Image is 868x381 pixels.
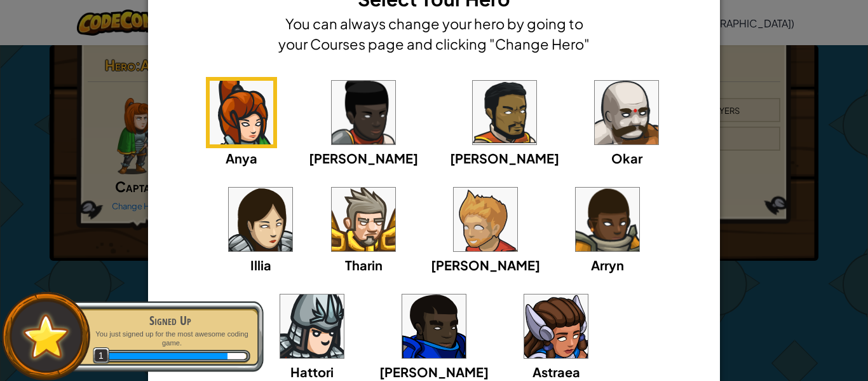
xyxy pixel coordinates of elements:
img: portrait.png [454,188,517,251]
span: [PERSON_NAME] [431,257,540,273]
p: You just signed up for the most awesome coding game. [90,329,250,348]
span: [PERSON_NAME] [379,364,489,380]
span: Illia [250,257,271,273]
img: portrait.png [229,188,292,251]
img: portrait.png [402,294,466,358]
img: portrait.png [332,188,395,251]
span: 1 [93,347,110,364]
img: default.png [17,308,75,364]
img: portrait.png [524,294,588,358]
span: Arryn [591,257,624,273]
span: Astraea [532,364,580,380]
div: Signed Up [90,312,250,329]
img: portrait.png [280,294,344,358]
span: [PERSON_NAME] [450,150,559,166]
span: Hattori [290,364,334,380]
img: portrait.png [576,188,639,251]
span: Tharin [345,257,383,273]
span: Okar [611,150,642,166]
img: portrait.png [210,81,273,144]
span: [PERSON_NAME] [309,150,418,166]
span: Anya [226,150,257,166]
img: portrait.png [595,81,658,144]
img: portrait.png [473,81,536,144]
img: portrait.png [332,81,395,144]
h4: You can always change your hero by going to your Courses page and clicking "Change Hero" [275,13,593,54]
